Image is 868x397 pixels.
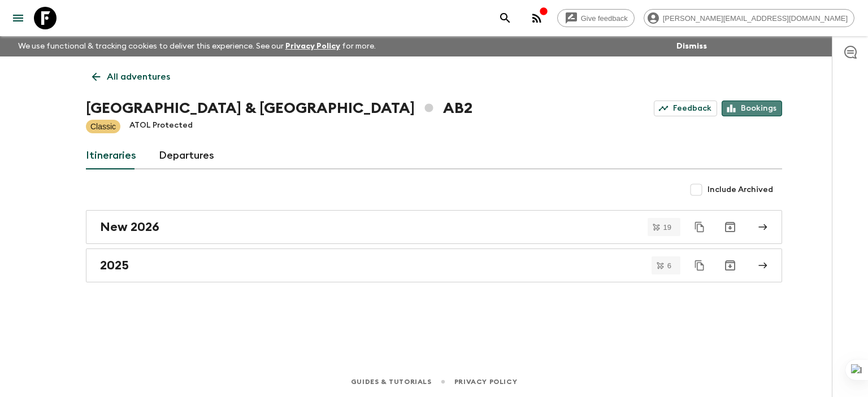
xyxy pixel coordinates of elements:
[454,376,517,388] a: Privacy Policy
[86,248,782,282] a: 2025
[557,9,635,27] a: Give feedback
[644,9,854,27] div: [PERSON_NAME][EMAIL_ADDRESS][DOMAIN_NAME]
[654,101,717,116] a: Feedback
[494,7,517,29] button: search adventures
[159,142,214,169] a: Departures
[14,36,380,56] p: We use functional & tracking cookies to deliver this experience. See our for more.
[351,376,432,388] a: Guides & Tutorials
[719,216,741,238] button: Archive
[708,184,773,195] span: Include Archived
[285,42,340,50] a: Privacy Policy
[129,120,193,133] p: ATOL Protected
[86,97,472,120] h1: [GEOGRAPHIC_DATA] & [GEOGRAPHIC_DATA] AB2
[661,262,678,269] span: 6
[575,14,634,23] span: Give feedback
[7,7,29,29] button: menu
[674,38,710,54] button: Dismiss
[100,258,129,273] h2: 2025
[100,220,159,234] h2: New 2026
[86,210,782,244] a: New 2026
[689,217,710,237] button: Duplicate
[657,14,854,23] span: [PERSON_NAME][EMAIL_ADDRESS][DOMAIN_NAME]
[107,70,170,84] p: All adventures
[719,254,741,277] button: Archive
[689,255,710,276] button: Duplicate
[86,142,136,169] a: Itineraries
[722,101,782,116] a: Bookings
[90,121,116,132] p: Classic
[657,224,678,231] span: 19
[86,66,176,88] a: All adventures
